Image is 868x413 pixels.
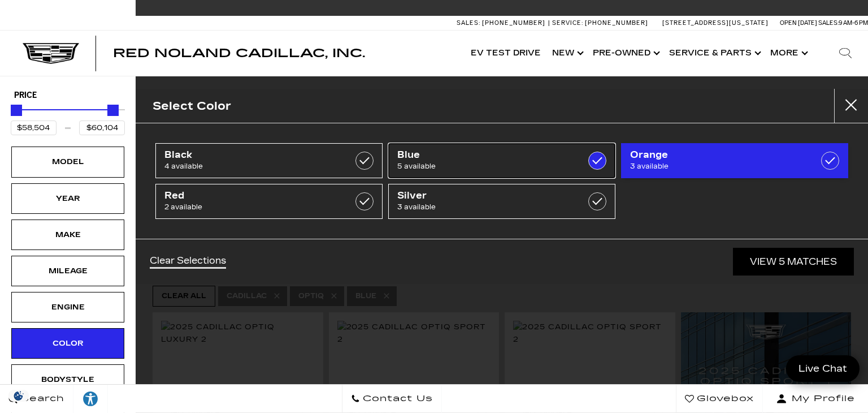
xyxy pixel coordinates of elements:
[694,391,754,407] span: Glovebox
[40,337,96,350] div: Color
[11,147,124,177] div: ModelModel
[11,121,57,135] input: Minimum
[6,390,32,402] img: Opt-Out Icon
[164,161,342,172] span: 4 available
[342,385,442,413] a: Contact Us
[787,391,855,407] span: My Profile
[763,385,868,413] button: Open user profile menu
[164,149,342,161] span: Black
[621,143,848,178] a: Orange3 available
[630,161,808,172] span: 3 available
[164,190,342,201] span: Red
[786,355,860,382] a: Live Chat
[40,229,96,241] div: Make
[780,19,817,27] span: Open [DATE]
[40,373,96,386] div: Bodystyle
[11,101,125,135] div: Price
[11,256,124,286] div: MileageMileage
[153,97,231,115] h2: Select Color
[40,265,96,277] div: Mileage
[18,391,64,407] span: Search
[11,105,22,116] div: Minimum Price
[676,385,763,413] a: Glovebox
[155,143,383,178] a: Black4 available
[457,19,480,27] span: Sales:
[155,184,383,219] a: Red2 available
[662,19,769,27] a: [STREET_ADDRESS][US_STATE]
[73,390,107,407] div: Explore your accessibility options
[839,19,868,27] span: 9 AM-6 PM
[73,385,108,413] a: Explore your accessibility options
[793,362,853,375] span: Live Chat
[11,220,124,250] div: MakeMake
[765,31,811,76] button: More
[150,255,226,269] a: Clear Selections
[397,161,575,172] span: 5 available
[113,48,365,59] a: Red Noland Cadillac, Inc.
[164,201,342,213] span: 2 available
[733,248,854,276] a: View 5 Matches
[113,46,365,60] span: Red Noland Cadillac, Inc.
[630,149,808,161] span: Orange
[388,143,615,178] a: Blue5 available
[40,192,96,205] div: Year
[482,19,545,27] span: [PHONE_NUMBER]
[818,19,839,27] span: Sales:
[23,43,79,64] img: Cadillac Dark Logo with Cadillac White Text
[79,121,125,135] input: Maximum
[834,89,868,123] button: close
[40,301,96,313] div: Engine
[397,201,575,213] span: 3 available
[397,149,575,161] span: Blue
[14,91,121,101] h5: Price
[40,156,96,168] div: Model
[546,31,587,76] a: New
[587,31,663,76] a: Pre-Owned
[11,183,124,214] div: YearYear
[552,19,583,27] span: Service:
[457,20,548,26] a: Sales: [PHONE_NUMBER]
[107,105,119,116] div: Maximum Price
[465,31,546,76] a: EV Test Drive
[11,328,124,359] div: ColorColor
[6,390,32,402] section: Click to Open Cookie Consent Modal
[11,364,124,395] div: BodystyleBodystyle
[548,20,651,26] a: Service: [PHONE_NUMBER]
[823,31,868,76] div: Search
[388,184,615,219] a: Silver3 available
[11,292,124,322] div: EngineEngine
[397,190,575,201] span: Silver
[663,31,765,76] a: Service & Parts
[360,391,433,407] span: Contact Us
[585,19,648,27] span: [PHONE_NUMBER]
